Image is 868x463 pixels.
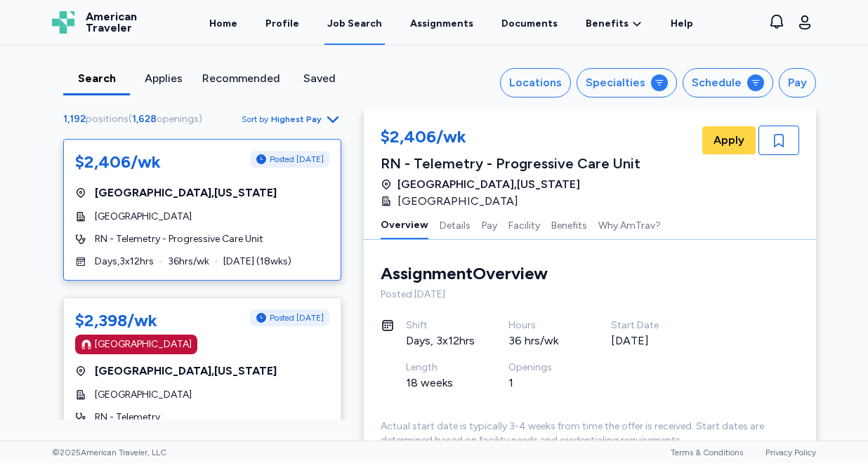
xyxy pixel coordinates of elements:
div: [GEOGRAPHIC_DATA] [95,337,192,351]
div: ( ) [63,112,208,126]
div: 36 hrs/wk [508,333,577,349]
div: Posted [DATE] [381,288,799,302]
span: [GEOGRAPHIC_DATA] [95,210,192,224]
button: Sort byHighest Pay [242,111,341,128]
div: Locations [509,74,562,91]
button: Details [440,210,471,239]
span: [DATE] ( 18 wks) [223,255,291,269]
span: 1,192 [63,113,86,125]
span: RN - Telemetry [95,410,160,424]
div: 18 weeks [406,375,475,391]
button: Locations [500,68,571,98]
div: RN - Telemetry - Progressive Care Unit [381,154,640,173]
span: Sort by [242,114,268,125]
button: Benefits [551,210,587,239]
span: © 2025 American Traveler, LLC [52,447,166,458]
div: Shift [406,318,475,333]
span: [GEOGRAPHIC_DATA] [95,388,192,402]
span: [GEOGRAPHIC_DATA] , [US_STATE] [397,176,580,193]
span: Benefits [586,17,629,31]
button: Facility [508,210,540,239]
span: Highest Pay [271,114,322,125]
div: $2,398/wk [75,309,157,332]
a: Benefits [586,17,643,31]
span: RN - Telemetry - Progressive Care Unit [95,232,263,246]
span: American Traveler [86,11,137,34]
div: Actual start date is typically 3-4 weeks from time the offer is received. Start dates are determi... [381,420,799,448]
span: Apply [714,132,744,149]
div: Hours [508,318,577,333]
div: $2,406/wk [75,151,161,173]
span: [GEOGRAPHIC_DATA] , [US_STATE] [95,363,277,380]
span: [GEOGRAPHIC_DATA] [397,193,518,210]
a: Job Search [324,1,385,45]
button: Specialties [577,68,677,98]
button: Apply [702,126,756,154]
div: Pay [788,74,807,91]
button: Schedule [683,68,773,98]
span: Posted [DATE] [270,154,324,165]
div: Recommended [202,70,280,87]
div: Length [406,361,475,375]
div: Specialties [586,74,645,91]
span: [GEOGRAPHIC_DATA] , [US_STATE] [95,184,277,201]
button: Pay [482,210,497,239]
a: Privacy Policy [765,448,816,457]
div: Saved [291,70,347,87]
div: Job Search [327,17,382,31]
div: [DATE] [611,333,680,349]
div: Assignment Overview [381,262,548,285]
span: Posted [DATE] [270,312,324,323]
span: 36 hrs/wk [168,255,209,269]
img: Logo [52,11,74,34]
span: Days , 3 x 12 hrs [95,255,154,269]
div: Schedule [692,74,742,91]
span: openings [157,113,199,125]
a: Terms & Conditions [671,448,743,457]
button: Pay [779,68,816,98]
button: Why AmTrav? [598,210,661,239]
span: 1,628 [132,113,157,125]
div: Days, 3x12hrs [406,333,475,349]
button: Overview [381,210,428,239]
div: 1 [508,375,577,391]
div: Openings [508,361,577,375]
div: Search [69,70,124,87]
div: Start Date [611,318,680,333]
span: positions [86,113,129,125]
div: Applies [136,70,191,87]
div: $2,406/wk [381,126,640,151]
